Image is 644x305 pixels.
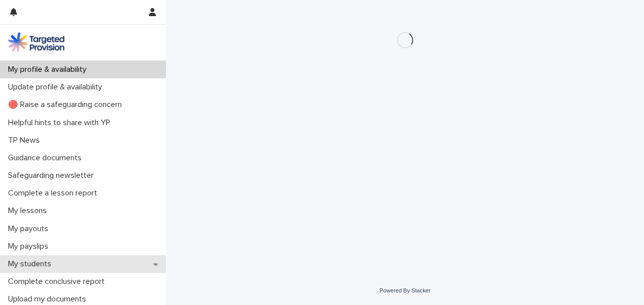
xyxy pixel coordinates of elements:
[4,136,48,145] p: TP News
[8,32,64,52] img: M5nRWzHhSzIhMunXDL62
[4,277,113,286] p: Complete conclusive report
[4,242,56,251] p: My payslips
[4,259,59,269] p: My students
[4,206,55,216] p: My lessons
[4,118,118,128] p: Helpful hints to share with YP
[4,65,95,74] p: My profile & availability
[4,294,94,304] p: Upload my documents
[379,287,430,293] a: Powered By Stacker
[4,82,110,92] p: Update profile & availability
[4,171,102,180] p: Safeguarding newsletter
[4,224,56,234] p: My payouts
[4,153,90,163] p: Guidance documents
[4,100,130,110] p: 🔴 Raise a safeguarding concern
[4,188,105,198] p: Complete a lesson report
